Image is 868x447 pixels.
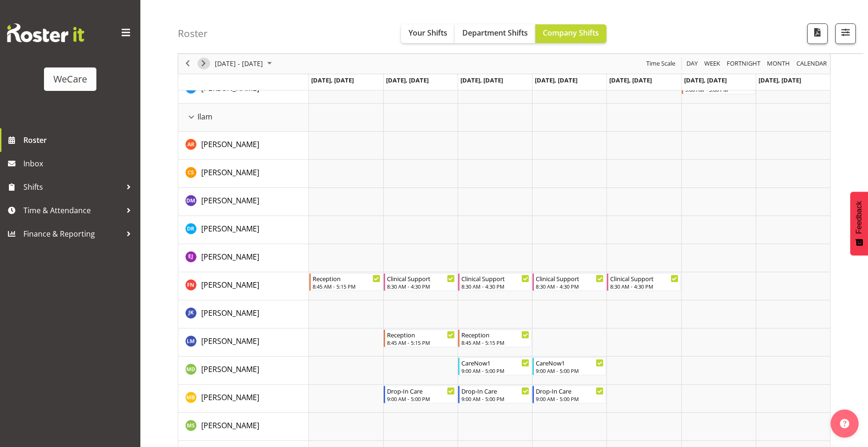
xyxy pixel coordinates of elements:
span: Week [703,58,721,70]
button: Time Scale [645,58,677,70]
div: Matthew Brewer"s event - Drop-In Care Begin From Tuesday, October 7, 2025 at 9:00:00 AM GMT+13:00... [384,386,457,403]
button: Timeline Day [685,58,700,70]
span: Shifts [23,180,122,194]
span: Roster [23,133,136,147]
div: 8:45 AM - 5:15 PM [313,283,380,290]
td: Lainie Montgomery resource [178,328,309,357]
div: Lainie Montgomery"s event - Reception Begin From Tuesday, October 7, 2025 at 8:45:00 AM GMT+13:00... [384,329,457,347]
span: Company Shifts [543,28,599,38]
span: Your Shifts [408,28,447,38]
button: Timeline Month [766,58,792,70]
img: help-xxl-2.png [840,419,849,428]
span: [PERSON_NAME] [201,83,259,93]
span: [PERSON_NAME] [201,308,259,318]
button: Next [197,58,210,70]
div: 8:45 AM - 5:15 PM [387,339,455,346]
span: [PERSON_NAME] [201,167,259,178]
span: Feedback [855,201,863,234]
span: Fortnight [726,58,761,70]
div: previous period [180,54,196,74]
span: [PERSON_NAME] [201,336,259,346]
a: [PERSON_NAME] [201,420,259,431]
span: [PERSON_NAME] [201,280,259,290]
button: Fortnight [725,58,762,70]
div: Firdous Naqvi"s event - Clinical Support Begin From Friday, October 10, 2025 at 8:30:00 AM GMT+13... [607,273,680,291]
div: Clinical Support [461,274,529,283]
span: [DATE], [DATE] [609,76,652,84]
div: CareNow1 [461,358,529,367]
div: 9:00 AM - 5:00 PM [536,367,604,374]
div: Reception [387,330,455,339]
span: [PERSON_NAME] [201,223,259,234]
div: 9:00 AM - 5:00 PM [461,367,529,374]
div: Matthew Brewer"s event - Drop-In Care Begin From Wednesday, October 8, 2025 at 9:00:00 AM GMT+13:... [458,386,532,403]
div: 8:30 AM - 4:30 PM [610,283,678,290]
div: 9:00 AM - 5:00 PM [461,395,529,402]
div: Marie-Claire Dickson-Bakker"s event - CareNow1 Begin From Thursday, October 9, 2025 at 9:00:00 AM... [532,358,606,375]
button: Company Shifts [535,24,606,43]
div: Firdous Naqvi"s event - Clinical Support Begin From Tuesday, October 7, 2025 at 8:30:00 AM GMT+13... [384,273,457,291]
button: Filter Shifts [835,23,856,44]
span: [DATE], [DATE] [460,76,503,84]
a: [PERSON_NAME] [201,167,259,178]
span: [PERSON_NAME] [201,252,259,262]
td: John Ko resource [178,300,309,328]
td: Deepti Mahajan resource [178,188,309,216]
div: 9:00 AM - 5:00 PM [387,395,455,402]
div: Matthew Brewer"s event - Drop-In Care Begin From Thursday, October 9, 2025 at 9:00:00 AM GMT+13:0... [532,386,606,403]
div: Lainie Montgomery"s event - Reception Begin From Wednesday, October 8, 2025 at 8:45:00 AM GMT+13:... [458,329,532,347]
span: Ilam [197,111,212,122]
a: [PERSON_NAME] [201,307,259,319]
span: [DATE], [DATE] [386,76,429,84]
span: [DATE], [DATE] [535,76,577,84]
span: Time & Attendance [23,203,122,217]
span: [PERSON_NAME] [201,139,259,149]
span: Day [686,58,699,70]
span: [PERSON_NAME] [201,364,259,374]
div: Firdous Naqvi"s event - Clinical Support Begin From Thursday, October 9, 2025 at 8:30:00 AM GMT+1... [532,273,606,291]
a: [PERSON_NAME] [201,251,259,262]
h4: Roster [178,28,208,39]
td: Deepti Raturi resource [178,216,309,244]
div: Clinical Support [387,274,455,283]
a: [PERSON_NAME] [201,364,259,375]
td: Andrea Ramirez resource [178,132,309,160]
span: Inbox [23,156,136,171]
a: [PERSON_NAME] [201,392,259,403]
div: Firdous Naqvi"s event - Reception Begin From Monday, October 6, 2025 at 8:45:00 AM GMT+13:00 Ends... [309,273,383,291]
div: Drop-In Care [536,386,604,395]
div: 8:45 AM - 5:15 PM [461,339,529,346]
span: [DATE], [DATE] [759,76,801,84]
span: [PERSON_NAME] [201,392,259,402]
div: 8:30 AM - 4:30 PM [387,283,455,290]
div: Reception [461,330,529,339]
div: 8:30 AM - 4:30 PM [461,283,529,290]
div: Drop-In Care [387,386,455,395]
td: Ella Jarvis resource [178,244,309,272]
a: [PERSON_NAME] [201,335,259,347]
button: Download a PDF of the roster according to the set date range. [807,23,828,44]
div: Clinical Support [610,274,678,283]
div: 8:30 AM - 4:30 PM [536,283,604,290]
td: Firdous Naqvi resource [178,272,309,300]
span: Time Scale [645,58,676,70]
td: Mehreen Sardar resource [178,413,309,441]
div: 9:00 AM - 5:00 PM [536,395,604,402]
span: [PERSON_NAME] [201,195,259,206]
span: Department Shifts [462,28,528,38]
td: Marie-Claire Dickson-Bakker resource [178,357,309,385]
button: Your Shifts [401,24,455,43]
span: [DATE], [DATE] [684,76,727,84]
button: Previous [182,58,194,70]
span: Month [766,58,791,70]
div: Marie-Claire Dickson-Bakker"s event - CareNow1 Begin From Wednesday, October 8, 2025 at 9:00:00 A... [458,358,532,375]
td: Ilam resource [178,104,309,132]
span: [PERSON_NAME] [201,420,259,431]
button: October 2025 [213,58,276,70]
div: October 06 - 12, 2025 [212,54,277,74]
button: Month [795,58,829,70]
td: Catherine Stewart resource [178,160,309,188]
span: [DATE], [DATE] [311,76,354,84]
span: [DATE] - [DATE] [214,58,264,70]
td: Matthew Brewer resource [178,385,309,413]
